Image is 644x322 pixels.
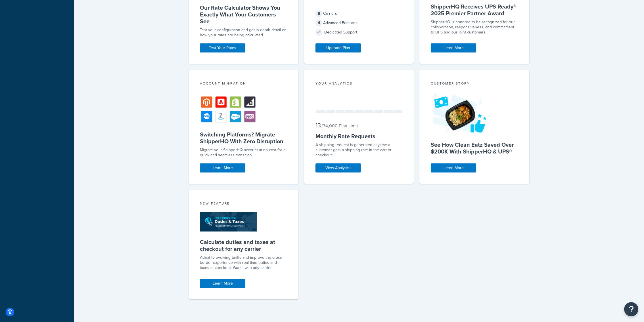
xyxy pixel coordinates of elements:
h5: Our Rate Calculator Shows You Exactly What Your Customers See [200,4,287,25]
p: ShipperHQ is honored to be recognized for our collaboration, responsiveness, and commitment to UP... [431,20,518,35]
h5: Calculate duties and taxes at checkout for any carrier [200,239,287,252]
div: Advanced Features [315,19,403,27]
a: View Analytics [315,163,361,172]
a: Upgrade Plan [315,43,361,52]
a: Learn More [431,163,476,172]
div: Customer Story [431,81,518,87]
span: 4 [315,20,322,26]
div: A shipping request is generated anytime a customer gets a shipping rate in the cart or checkout. [315,142,403,158]
div: Carriers [315,10,403,18]
span: 8 [315,10,322,17]
div: Dedicated Support [315,28,403,36]
div: Migrate your ShipperHQ account at no cost for a quick and seamless transition. [200,148,287,158]
a: Learn More [200,279,245,288]
div: New Feature [200,201,287,207]
a: Learn More [431,43,476,52]
h5: See How Clean Eatz Saved Over $200K With ShipperHQ & UPS® [431,141,518,155]
a: Test Your Rates [200,43,245,52]
div: Test your configuration and get in-depth detail on how your rates are being calculated. [200,28,287,38]
h5: ShipperHQ Receives UPS Ready® 2025 Premier Partner Award [431,3,518,17]
small: / 34,000 Plan Limit [321,123,358,129]
p: Adapt to evolving tariffs and improve the cross-border experience with real-time duties and taxes... [200,255,287,270]
span: 13 [315,121,321,130]
h5: Switching Platforms? Migrate ShipperHQ With Zero Disruption [200,131,287,145]
a: Learn More [200,163,245,172]
h5: Monthly Rate Requests [315,133,403,140]
button: Open Resource Center [624,302,638,316]
div: Account Migration [200,81,287,87]
div: Your Analytics [315,81,403,87]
